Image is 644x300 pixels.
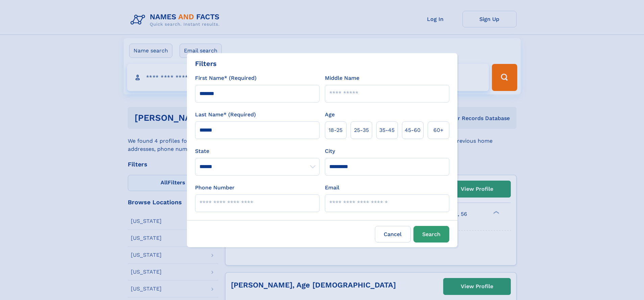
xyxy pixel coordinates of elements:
label: City [325,147,335,155]
span: 25‑35 [354,126,369,134]
span: 60+ [433,126,444,134]
div: Filters [195,59,217,69]
label: Email [325,184,339,192]
label: Phone Number [195,184,235,192]
span: 18‑25 [329,126,342,134]
label: Last Name* (Required) [195,111,256,119]
label: First Name* (Required) [195,74,257,82]
span: 45‑60 [405,126,421,134]
button: Search [413,226,449,243]
label: Cancel [375,226,411,243]
label: State [195,147,319,155]
span: 35‑45 [379,126,395,134]
label: Middle Name [325,74,359,82]
label: Age [325,111,335,119]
